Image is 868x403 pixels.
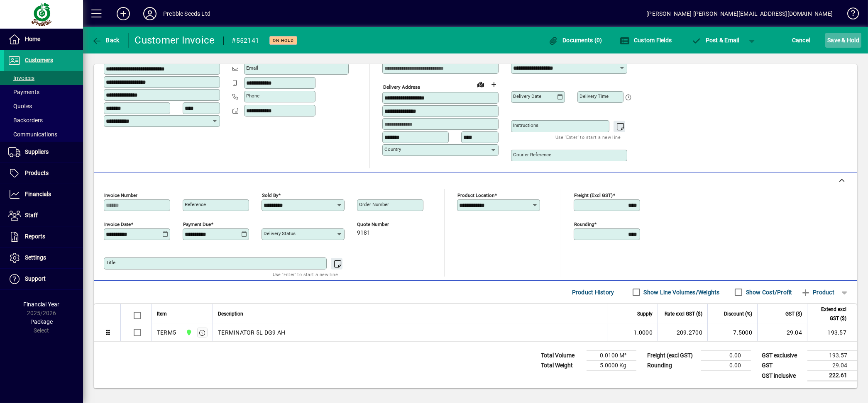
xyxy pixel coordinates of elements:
[92,37,120,44] span: Back
[163,7,210,20] div: Prebble Seeds Ltd
[232,34,259,47] div: #552141
[25,148,49,155] span: Suppliers
[555,132,621,142] mat-hint: Use 'Enter' to start a new line
[807,324,857,341] td: 193.57
[8,75,34,81] span: Invoices
[4,71,83,85] a: Invoices
[513,152,551,158] mat-label: Courier Reference
[691,37,739,44] span: ost & Email
[807,351,857,361] td: 193.57
[25,57,53,63] span: Customers
[807,361,857,371] td: 29.04
[110,6,137,21] button: Add
[4,226,83,247] a: Reports
[25,191,51,197] span: Financials
[574,192,613,198] mat-label: Freight (excl GST)
[785,309,802,318] span: GST ($)
[827,34,859,47] span: ave & Hold
[218,328,285,337] span: TERMINATOR 5L DG9 AH
[4,205,83,226] a: Staff
[357,222,407,227] span: Quote number
[537,361,587,371] td: Total Weight
[4,163,83,184] a: Products
[487,78,501,91] button: Choose address
[25,36,40,42] span: Home
[157,328,176,337] div: TERM5
[4,142,83,163] a: Suppliers
[474,78,487,91] a: View on map
[4,99,83,113] a: Quotes
[724,309,752,318] span: Discount (%)
[8,89,39,95] span: Payments
[792,34,810,47] span: Cancel
[4,184,83,205] a: Financials
[807,371,857,381] td: 222.61
[758,351,807,361] td: GST exclusive
[264,231,296,236] mat-label: Delivery status
[218,309,243,318] span: Description
[744,288,792,296] label: Show Cost/Profit
[634,328,653,337] span: 1.0000
[663,328,702,337] div: 209.2700
[637,309,653,318] span: Supply
[513,122,538,128] mat-label: Instructions
[618,33,674,48] button: Custom Fields
[687,33,743,48] button: Post & Email
[25,212,38,218] span: Staff
[665,309,702,318] span: Rate excl GST ($)
[757,324,807,341] td: 29.04
[825,33,861,48] button: Save & Hold
[246,65,258,71] mat-label: Email
[546,33,604,48] button: Documents (0)
[104,192,137,198] mat-label: Invoice number
[24,301,60,308] span: Financial Year
[572,286,614,299] span: Product History
[4,248,83,268] a: Settings
[790,33,812,48] button: Cancel
[104,221,131,227] mat-label: Invoice date
[25,233,45,240] span: Reports
[262,192,278,198] mat-label: Sold by
[797,285,839,300] button: Product
[574,221,594,227] mat-label: Rounding
[246,93,259,99] mat-label: Phone
[4,113,83,127] a: Backorders
[185,201,206,207] mat-label: Reference
[384,146,401,152] mat-label: Country
[359,201,389,207] mat-label: Order number
[135,34,215,47] div: Customer Invoice
[4,29,83,50] a: Home
[25,275,46,282] span: Support
[357,230,370,236] span: 9181
[579,93,609,99] mat-label: Delivery time
[841,2,858,29] a: Knowledge Base
[827,37,831,44] span: S
[25,170,49,176] span: Products
[8,131,57,138] span: Communications
[701,351,751,361] td: 0.00
[4,269,83,289] a: Support
[90,33,122,48] button: Back
[137,6,163,21] button: Profile
[537,351,587,361] td: Total Volume
[642,288,720,296] label: Show Line Volumes/Weights
[801,286,834,299] span: Product
[513,93,541,99] mat-label: Delivery date
[25,254,46,261] span: Settings
[548,37,602,44] span: Documents (0)
[8,117,43,124] span: Backorders
[8,103,32,109] span: Quotes
[643,351,701,361] td: Freight (excl GST)
[812,305,846,323] span: Extend excl GST ($)
[273,38,294,43] span: On hold
[620,37,672,44] span: Custom Fields
[646,7,833,20] div: [PERSON_NAME] [PERSON_NAME][EMAIL_ADDRESS][DOMAIN_NAME]
[758,361,807,371] td: GST
[587,351,636,361] td: 0.0100 M³
[183,221,211,227] mat-label: Payment due
[106,260,115,265] mat-label: Title
[183,328,193,337] span: CHRISTCHURCH
[83,33,129,48] app-page-header-button: Back
[587,361,636,371] td: 5.0000 Kg
[701,361,751,371] td: 0.00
